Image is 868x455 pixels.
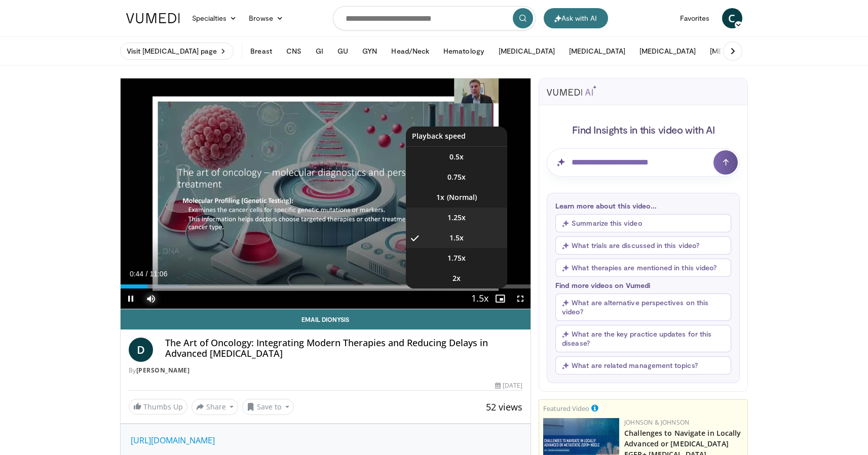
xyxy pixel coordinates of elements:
[543,404,589,413] small: Featured Video
[129,366,523,375] div: By
[555,294,731,321] button: What are alternative perspectives on this video?
[555,214,731,232] button: Summarize this video
[356,41,383,61] button: GYN
[146,270,148,278] span: /
[555,281,731,289] p: Find more videos on Vumedi
[165,338,523,359] h4: The Art of Oncology: Integrating Modern Therapies and Reducing Delays in Advanced [MEDICAL_DATA]
[121,288,141,309] button: Pause
[331,41,354,61] button: GU
[633,41,702,61] button: [MEDICAL_DATA]
[449,152,464,162] span: 0.5x
[141,288,161,309] button: Mute
[555,259,731,277] button: What therapies are mentioned in this video?
[493,41,561,61] button: [MEDICAL_DATA]
[449,233,464,243] span: 1.5x
[242,399,294,415] button: Save to
[192,399,239,415] button: Share
[490,288,510,309] button: Enable picture-in-picture mode
[131,435,215,446] a: [URL][DOMAIN_NAME]
[555,201,731,210] p: Learn more about this video...
[722,8,742,28] a: C
[547,148,740,177] input: Question for AI
[452,273,461,283] span: 2x
[555,325,731,352] button: What are the key practice updates for this disease?
[447,213,466,223] span: 1.25x
[436,192,444,202] span: 1x
[555,356,731,375] button: What are related management topics?
[149,270,167,278] span: 11:06
[186,8,243,28] a: Specialties
[704,41,772,61] button: [MEDICAL_DATA]
[310,41,329,61] button: GI
[280,41,308,61] button: CNS
[674,8,716,28] a: Favorites
[555,236,731,255] button: What trials are discussed in this video?
[563,41,631,61] button: [MEDICAL_DATA]
[437,41,490,61] button: Hematology
[447,253,466,263] span: 1.75x
[130,270,143,278] span: 0:44
[624,418,689,427] a: Johnson & Johnson
[121,284,531,288] div: Progress Bar
[547,86,596,96] img: vumedi-ai-logo.svg
[244,41,278,61] button: Breast
[470,288,490,309] button: Playback Rate
[510,288,531,309] button: Fullscreen
[544,8,608,28] button: Ask with AI
[136,366,190,375] a: [PERSON_NAME]
[547,123,740,136] h4: Find Insights in this video with AI
[385,41,435,61] button: Head/Neck
[126,13,180,23] img: VuMedi Logo
[447,172,466,182] span: 0.75x
[495,381,522,390] div: [DATE]
[120,43,234,60] a: Visit [MEDICAL_DATA] page
[333,6,536,30] input: Search topics, interventions
[121,309,531,329] a: Email Dionysis
[486,401,522,413] span: 52 views
[121,78,531,309] video-js: Video Player
[129,399,187,415] a: Thumbs Up
[129,338,153,362] a: D
[243,8,289,28] a: Browse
